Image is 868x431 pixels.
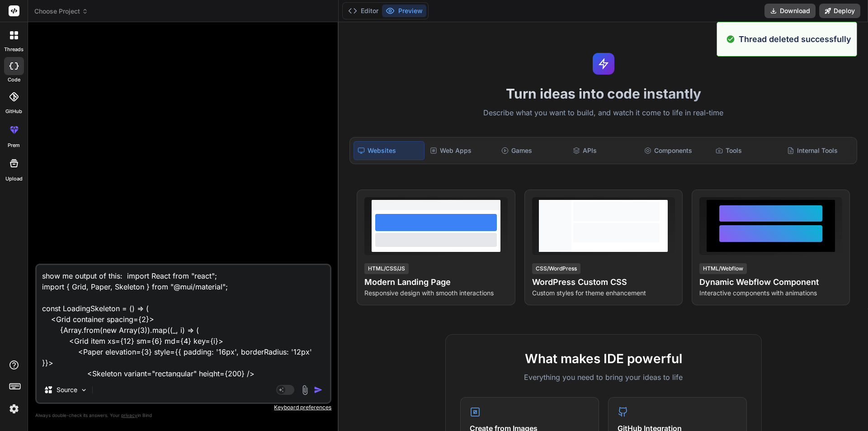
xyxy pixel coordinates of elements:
[460,372,747,383] p: Everything you need to bring your ideas to life
[57,385,77,394] p: Source
[121,412,137,418] span: privacy
[364,289,507,298] p: Responsive design with smooth interactions
[532,276,675,289] h4: WordPress Custom CSS
[382,5,426,17] button: Preview
[8,142,20,149] label: prem
[532,289,675,298] p: Custom styles for theme enhancement
[8,76,20,84] label: code
[35,404,331,411] p: Keyboard preferences
[532,263,580,274] div: CSS/WordPress
[699,289,842,298] p: Interactive components with animations
[699,263,747,274] div: HTML/Webflow
[5,175,23,183] label: Upload
[569,141,639,160] div: APIs
[726,33,735,45] img: alert
[35,411,331,420] p: Always double-check its answers. Your in Bind
[4,46,24,53] label: threads
[344,5,382,17] button: Editor
[37,265,330,377] textarea: show me output of this: import React from "react"; import { Grid, Paper, Skeleton } from "@mui/ma...
[34,7,88,16] span: Choose Project
[344,85,863,102] h1: Turn ideas into code instantly
[300,385,310,395] img: attachment
[739,33,851,45] p: Thread deleted successfully
[5,108,22,115] label: GitHub
[364,276,507,289] h4: Modern Landing Page
[699,276,842,289] h4: Dynamic Webflow Component
[344,107,863,119] p: Describe what you want to build, and watch it come to life in real-time
[764,4,816,18] button: Download
[314,385,323,394] img: icon
[354,141,424,160] div: Websites
[6,401,22,417] img: settings
[426,141,496,160] div: Web Apps
[819,4,860,18] button: Deploy
[712,141,782,160] div: Tools
[364,263,409,274] div: HTML/CSS/JS
[80,386,88,394] img: Pick Models
[641,141,710,160] div: Components
[783,141,853,160] div: Internal Tools
[460,349,747,368] h2: What makes IDE powerful
[498,141,567,160] div: Games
